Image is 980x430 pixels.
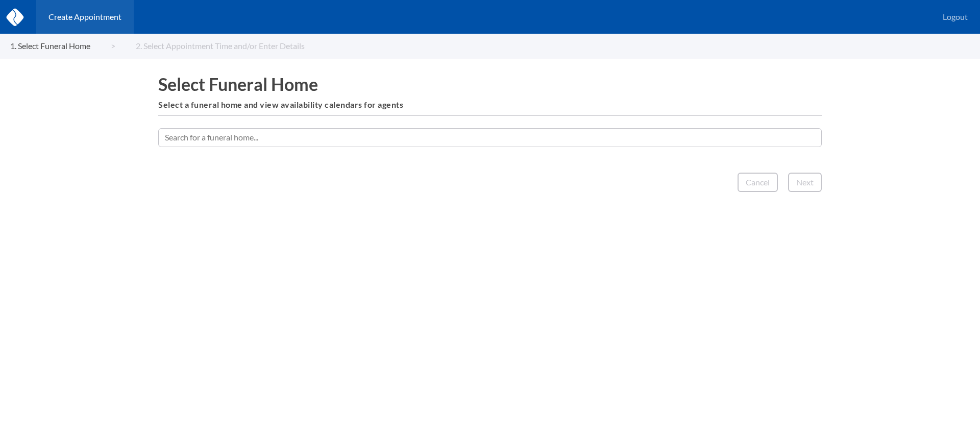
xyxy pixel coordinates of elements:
button: Cancel [738,173,778,192]
h6: Select a funeral home and view availability calendars for agents [158,100,822,109]
a: 1. Select Funeral Home [10,41,115,51]
button: Next [788,173,822,192]
input: Search for a funeral home... [158,128,822,147]
h1: Select Funeral Home [158,74,822,94]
